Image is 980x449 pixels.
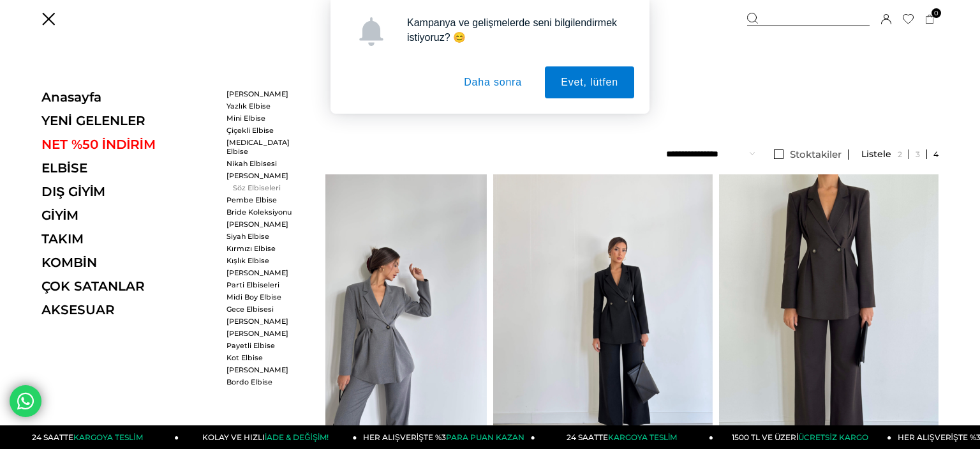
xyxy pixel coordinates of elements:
a: KOMBİN [41,255,217,270]
a: Kırmızı Elbise [226,244,300,253]
div: Kampanya ve gelişmelerde seni bilgilendirmek istiyoruz? 😊 [397,15,634,45]
span: PARA PUAN KAZAN [446,432,524,442]
a: [PERSON_NAME] [226,171,300,180]
a: Bordo Elbise [226,377,300,386]
a: Kot Elbise [226,353,300,362]
a: Söz Elbiseleri [226,183,300,192]
a: NET %50 İNDİRİM [41,137,217,152]
a: Siyah Elbise [226,232,300,241]
a: HER ALIŞVERİŞTE %3PARA PUAN KAZAN [357,425,535,449]
span: Stoktakiler [790,148,842,160]
a: Bride Koleksiyonu [226,208,300,217]
a: Kışlık Elbise [226,256,300,265]
a: Pembe Elbise [226,195,300,204]
a: GİYİM [41,208,217,223]
a: [PERSON_NAME] [226,329,300,338]
a: KOLAY VE HIZLIİADE & DEĞİŞİM! [179,425,357,449]
a: Stoktakiler [768,149,849,160]
a: [PERSON_NAME] [226,365,300,374]
button: Evet, lütfen [545,66,634,98]
a: 24 SAATTEKARGOYA TESLİM [535,425,713,449]
a: 24 SAATTEKARGOYA TESLİM [1,425,179,449]
img: notification icon [357,17,386,46]
a: [PERSON_NAME] [226,220,300,229]
a: Payetli Elbise [226,341,300,350]
button: Daha sonra [448,66,538,98]
a: DIŞ GİYİM [41,184,217,199]
a: ÇOK SATANLAR [41,278,217,294]
a: Gece Elbisesi [226,305,300,314]
a: Nikah Elbisesi [226,159,300,168]
a: Midi Boy Elbise [226,293,300,301]
span: KARGOYA TESLİM [608,432,677,442]
a: [PERSON_NAME] [226,268,300,277]
span: ÜCRETSİZ KARGO [798,432,868,442]
a: YENİ GELENLER [41,113,217,128]
a: AKSESUAR [41,302,217,317]
span: KARGOYA TESLİM [73,432,142,442]
a: TAKIM [41,231,217,247]
a: 1500 TL VE ÜZERİÜCRETSİZ KARGO [713,425,891,449]
a: [MEDICAL_DATA] Elbise [226,138,300,156]
a: Çiçekli Elbise [226,126,300,135]
a: Parti Elbiseleri [226,280,300,289]
a: ELBİSE [41,160,217,176]
a: Mini Elbise [226,114,300,123]
span: İADE & DEĞİŞİM! [265,432,329,442]
a: [PERSON_NAME] [226,317,300,326]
